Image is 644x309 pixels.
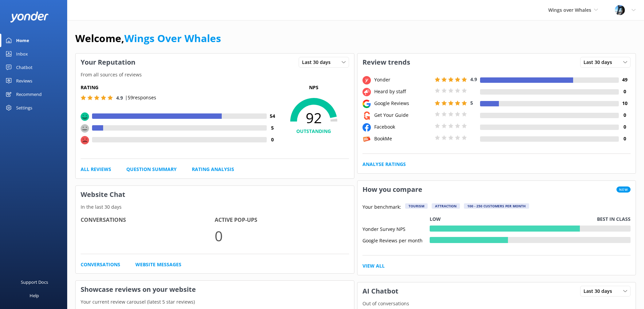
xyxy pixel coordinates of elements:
div: Support Docs [21,275,48,289]
h4: 0 [619,88,631,95]
span: New [616,186,631,193]
h3: Your Reputation [76,54,140,71]
p: In the last 30 days [76,203,354,211]
h4: 0 [619,135,631,142]
span: Last 30 days [584,59,616,66]
div: Heard by staff [373,88,433,95]
a: Question Summary [126,166,177,173]
p: Your benchmark: [362,203,401,211]
div: Tourism [405,203,428,209]
a: Wings Over Whales [124,31,221,45]
h3: How you compare [357,181,427,198]
p: Your current review carousel (latest 5 star reviews) [76,298,354,306]
div: Attraction [432,203,460,209]
h4: 5 [267,124,278,132]
a: Rating Analysis [192,166,234,173]
h3: Website Chat [76,186,354,203]
div: Help [30,289,39,302]
h1: Welcome, [75,30,221,46]
div: Yonder Survey NPS [362,226,430,232]
p: Out of conversations [357,300,636,307]
span: Wings over Whales [548,7,591,13]
div: Google Reviews [373,100,433,107]
div: Chatbot [16,61,33,74]
p: Best in class [597,215,631,223]
p: | 59 responses [125,94,156,101]
h4: 49 [619,76,631,83]
span: 92 [278,109,349,126]
a: View All [362,262,385,270]
h4: 54 [267,112,278,120]
h5: Rating [81,84,278,91]
p: Low [430,215,441,223]
a: Analyse Ratings [362,161,406,168]
a: Conversations [81,261,120,268]
h4: 0 [619,123,631,131]
div: Google Reviews per month [362,237,430,243]
div: BookMe [373,135,433,142]
a: Website Messages [135,261,181,268]
p: 0 [215,225,349,247]
h4: 0 [619,111,631,119]
span: 4.9 [470,76,477,82]
h4: Conversations [81,216,215,225]
div: Recommend [16,88,42,101]
span: Last 30 days [302,59,335,66]
p: NPS [278,84,349,91]
span: 5 [470,100,473,106]
div: Inbox [16,47,28,61]
span: 4.9 [116,95,123,101]
div: Home [16,34,29,47]
div: Reviews [16,74,32,88]
div: 100 - 250 customers per month [464,203,529,209]
h3: Showcase reviews on your website [76,281,354,298]
div: Get Your Guide [373,111,433,119]
span: Last 30 days [584,287,616,295]
h3: AI Chatbot [357,282,403,300]
img: 145-1635463833.jpg [615,5,625,15]
h4: 0 [267,136,278,143]
div: Yonder [373,76,433,83]
h4: Active Pop-ups [215,216,349,225]
h4: 10 [619,100,631,107]
img: yonder-white-logo.png [10,11,49,23]
a: All Reviews [81,166,111,173]
h3: Review trends [357,54,415,71]
h4: OUTSTANDING [278,128,349,135]
p: From all sources of reviews [76,71,354,78]
div: Facebook [373,123,433,131]
div: Settings [16,101,32,114]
